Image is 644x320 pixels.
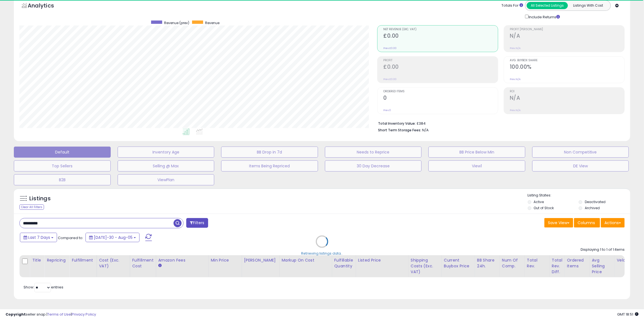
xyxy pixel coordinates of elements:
button: Default [14,147,111,158]
span: ROI [510,90,624,93]
h2: 100.00% [510,64,624,71]
button: View1 [428,160,525,171]
a: Terms of Use [47,312,71,317]
b: Short Term Storage Fees: [378,128,421,132]
h2: N/A [510,95,624,102]
small: Prev: £0.00 [383,47,397,50]
button: Items Being Repriced [221,160,318,171]
button: Listings With Cost [568,2,609,9]
h2: £0.00 [383,64,498,71]
span: Profit [383,59,498,62]
h2: 0 [383,95,498,102]
button: All Selected Listings [527,2,568,9]
b: Total Inventory Value: [378,121,416,126]
span: 2025-08-13 18:51 GMT [617,312,638,317]
small: Prev: N/A [510,109,521,112]
li: £384 [378,120,620,126]
div: Retrieving listings data.. [301,251,343,256]
span: Net Revenue (Exc. VAT) [383,28,498,31]
button: Selling @ Max [118,160,214,171]
h2: £0.00 [383,33,498,40]
button: BB Drop in 7d [221,147,318,158]
button: ViewPlan [118,174,214,185]
h2: N/A [510,33,624,40]
span: Revenue [205,21,219,25]
span: Ordered Items [383,90,498,93]
a: Privacy Policy [72,312,96,317]
span: Avg. Buybox Share [510,59,624,62]
small: Prev: £0.00 [383,78,397,81]
button: B2B [14,174,111,185]
button: Inventory Age [118,147,214,158]
span: Profit [PERSON_NAME] [510,28,624,31]
button: DE View [532,160,629,171]
small: Prev: N/A [510,78,521,81]
div: seller snap | | [6,312,96,317]
button: BB Price Below Min [428,147,525,158]
small: Prev: N/A [510,47,521,50]
span: N/A [422,127,429,133]
div: Include Returns [521,14,567,20]
span: Revenue (prev) [164,21,189,25]
button: 30 Day Decrease [325,160,422,171]
button: Top Sellers [14,160,111,171]
div: Totals For [501,3,523,8]
strong: Copyright [6,312,26,317]
h5: Analytics [28,2,65,11]
button: Non Competitive [532,147,629,158]
button: Needs to Reprice [325,147,422,158]
small: Prev: 0 [383,109,391,112]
